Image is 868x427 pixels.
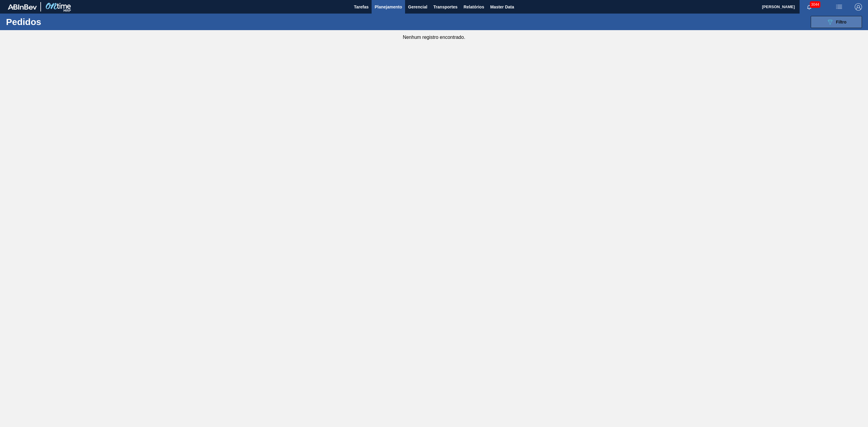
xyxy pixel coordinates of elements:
[810,1,820,8] span: 3044
[464,3,484,11] span: Relatórios
[836,20,847,24] span: Filtro
[835,3,843,11] img: userActions
[408,3,427,11] span: Gerencial
[8,4,37,10] img: TNhmsLtSVTkK8tSr43FrP2fwEKptu5GPRR3wAAAABJRU5ErkJggg==
[490,3,514,11] span: Master Data
[375,3,402,11] span: Planejamento
[433,3,458,11] span: Transportes
[800,3,819,11] button: Notificações
[811,16,862,28] button: Filtro
[354,3,369,11] span: Tarefas
[6,18,101,25] h1: Pedidos
[855,3,862,11] img: Logout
